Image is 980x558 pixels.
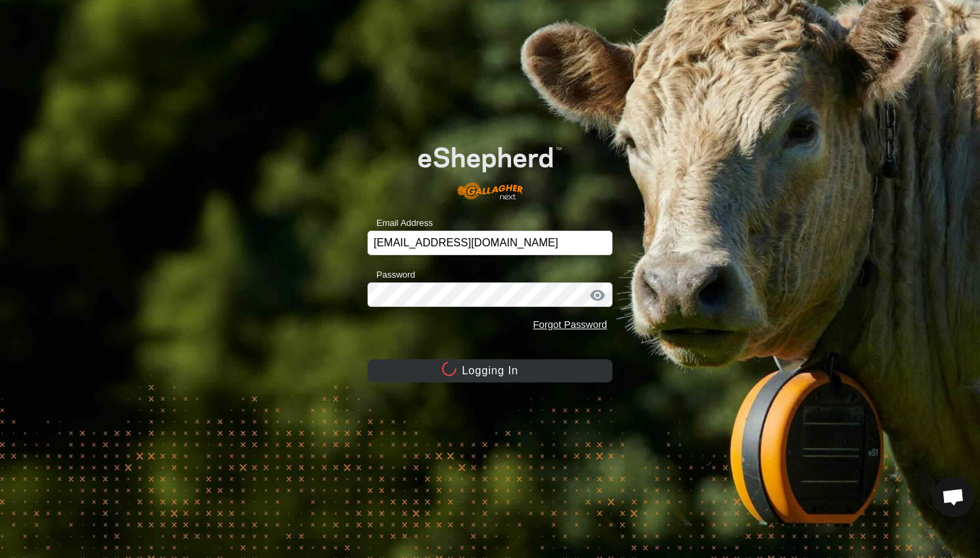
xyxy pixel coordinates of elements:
[392,127,588,210] img: E-shepherd Logo
[367,231,612,255] input: Email Address
[533,319,607,330] a: Forgot Password
[367,268,415,282] label: Password
[933,476,974,517] div: Open chat
[367,359,612,382] button: Logging In
[367,216,433,230] label: Email Address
